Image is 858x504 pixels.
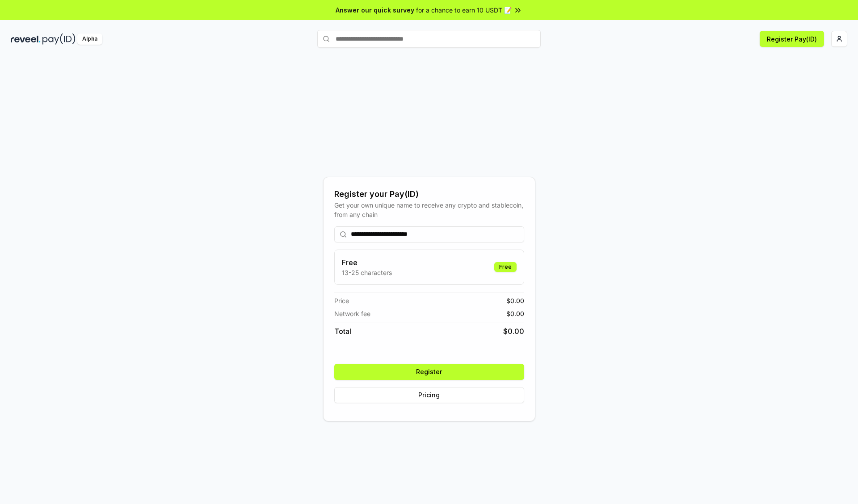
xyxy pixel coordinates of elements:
[506,309,524,318] span: $ 0.00
[503,326,524,337] span: $ 0.00
[760,31,824,47] button: Register Pay(ID)
[506,296,524,305] span: $ 0.00
[334,188,524,200] div: Register your Pay(ID)
[77,33,102,45] div: Alpha
[336,5,414,15] span: Answer our quick survey
[342,268,392,277] p: 13-25 characters
[334,200,524,219] div: Get your own unique name to receive any crypto and stablecoin, from any chain
[334,296,349,305] span: Price
[342,257,392,268] h3: Free
[334,364,524,380] button: Register
[334,387,524,403] button: Pricing
[334,309,370,318] span: Network fee
[416,5,512,15] span: for a chance to earn 10 USDT 📝
[494,262,517,272] div: Free
[11,33,41,45] img: reveel_dark
[42,33,76,45] img: pay_id
[334,326,351,337] span: Total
